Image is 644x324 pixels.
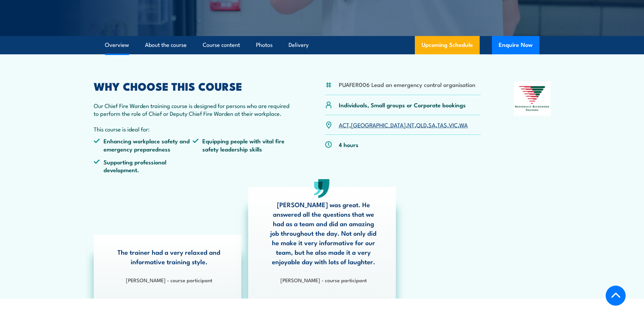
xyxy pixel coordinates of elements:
[114,247,224,266] p: The trainer had a very relaxed and informative training style.
[339,121,349,129] a: ACT
[514,81,551,116] img: Nationally Recognised Training logo.
[416,121,427,129] a: QLD
[437,121,447,129] a: TAS
[339,121,468,129] p: , , , , , , ,
[289,36,309,54] a: Delivery
[415,36,480,54] a: Upcoming Schedule
[339,101,466,109] p: Individuals, Small groups or Corporate bookings
[94,137,193,153] li: Enhancing workplace safety and emergency preparedness
[339,141,358,148] p: 4 hours
[256,36,273,54] a: Photos
[203,36,240,54] a: Course content
[94,102,292,118] p: Our Chief Fire Warden training course is designed for persons who are required to perform the rol...
[105,36,129,54] a: Overview
[94,158,193,174] li: Supporting professional development.
[94,81,292,91] h2: WHY CHOOSE THIS COURSE
[126,276,212,284] strong: [PERSON_NAME] - course participant
[492,36,539,54] button: Enquire Now
[339,80,475,88] li: PUAFER006 Lead an emergency control organisation
[94,125,292,133] p: This course is ideal for:
[428,121,436,129] a: SA
[351,121,406,129] a: [GEOGRAPHIC_DATA]
[145,36,187,54] a: About the course
[280,276,367,284] strong: [PERSON_NAME] - course participant
[449,121,458,129] a: VIC
[192,137,292,153] li: Equipping people with vital fire safety leadership skills
[407,121,415,129] a: NT
[459,121,468,129] a: WA
[268,200,379,266] p: [PERSON_NAME] was great. He answered all the questions that we had as a team and did an amazing j...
